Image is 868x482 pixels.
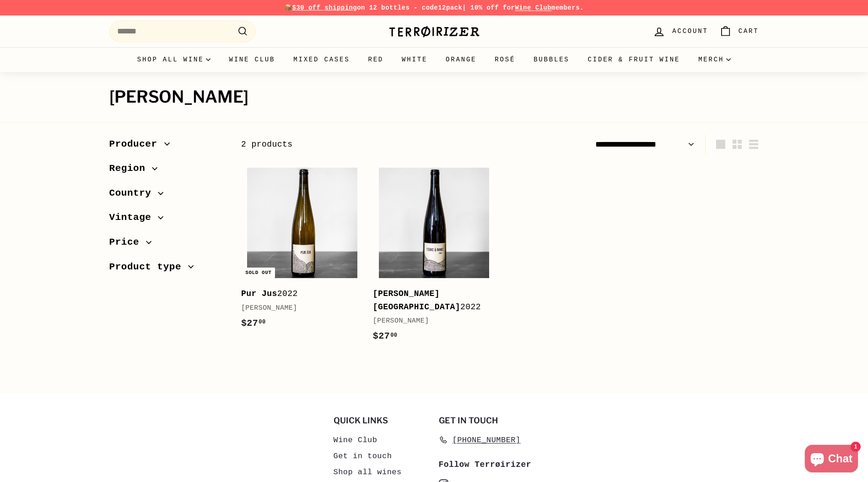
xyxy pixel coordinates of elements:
div: Primary [91,47,777,72]
sup: 00 [390,332,397,339]
a: Account [647,18,713,45]
summary: Merch [689,47,740,72]
div: Follow Terrøirizer [439,458,535,471]
a: Wine Club [220,47,284,72]
a: [PERSON_NAME][GEOGRAPHIC_DATA]2022[PERSON_NAME] [373,161,496,353]
a: [PHONE_NUMBER] [439,432,521,448]
b: Pur Jus [241,289,277,298]
a: White [393,47,437,72]
div: Sold out [242,268,275,278]
sup: 00 [259,319,265,325]
span: [PHONE_NUMBER] [453,434,521,446]
h2: Quick links [334,416,430,425]
a: Shop all wines [334,464,402,480]
div: 2 products [241,138,500,151]
span: Product type [109,259,189,275]
span: $27 [241,318,266,329]
span: Account [672,26,708,36]
a: Red [359,47,393,72]
span: Price [109,235,146,250]
strong: 12pack [438,4,462,11]
inbox-online-store-chat: Shopify online store chat [802,445,861,475]
button: Producer [109,134,226,159]
span: Country [109,186,158,201]
a: Wine Club [334,432,377,448]
button: Country [109,183,226,208]
h1: [PERSON_NAME] [109,88,759,106]
span: Cart [739,26,759,36]
span: $30 off shipping [292,4,357,11]
div: [PERSON_NAME] [373,316,486,327]
span: Producer [109,137,164,152]
a: Rosé [485,47,524,72]
button: Region [109,159,226,183]
div: [PERSON_NAME] [241,303,355,314]
span: $27 [373,331,398,341]
div: 2022 [373,287,486,314]
b: [PERSON_NAME][GEOGRAPHIC_DATA] [373,289,460,312]
a: Orange [437,47,485,72]
button: Price [109,232,226,257]
a: Cider & Fruit Wine [579,47,690,72]
span: Region [109,161,152,176]
a: Wine Club [515,4,551,11]
div: 2022 [241,287,355,301]
a: Sold out Pur Jus2022[PERSON_NAME] [241,161,364,340]
a: Mixed Cases [284,47,359,72]
a: Get in touch [334,448,392,464]
a: Bubbles [524,47,578,72]
summary: Shop all wine [128,47,220,72]
p: 📦 on 12 bottles - code | 10% off for members. [109,3,759,13]
span: Vintage [109,210,158,225]
a: Cart [714,18,765,45]
h2: Get in touch [439,416,535,425]
button: Vintage [109,208,226,232]
button: Product type [109,257,226,282]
